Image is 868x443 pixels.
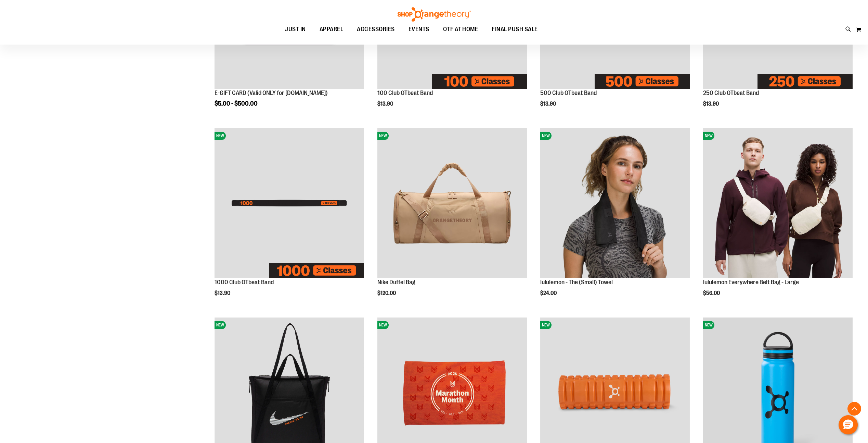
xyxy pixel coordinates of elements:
div: product [700,125,856,314]
a: Nike Duffel Bag [377,279,415,286]
div: product [374,125,530,314]
img: Nike Duffel Bag [377,128,527,278]
span: $13.90 [215,290,231,296]
a: 1000 Club OTbeat Band [215,279,274,286]
a: JUST IN [278,22,313,37]
button: Back To Top [847,402,861,416]
span: $13.90 [377,101,394,107]
div: product [211,125,367,310]
a: lululemon - The (Small) Towel [540,279,613,286]
a: lululemon - The (Small) TowelNEW [540,128,690,279]
span: NEW [215,321,226,329]
a: Image of 1000 Club OTbeat BandNEW [215,128,364,279]
span: $120.00 [377,290,397,296]
span: $24.00 [540,290,558,296]
a: APPAREL [313,22,350,37]
span: OTF AT HOME [443,22,478,37]
a: EVENTS [402,22,436,37]
span: NEW [215,132,226,140]
span: EVENTS [409,22,429,37]
img: lululemon Everywhere Belt Bag - Large [703,128,853,278]
span: $5.00 - $500.00 [215,100,258,107]
span: $56.00 [703,290,721,296]
span: FINAL PUSH SALE [492,22,538,37]
img: Shop Orangetheory [397,7,472,22]
img: Image of 1000 Club OTbeat Band [215,128,364,278]
a: FINAL PUSH SALE [485,22,545,37]
a: 250 Club OTbeat Band [703,89,759,96]
img: lululemon - The (Small) Towel [540,128,690,278]
a: lululemon Everywhere Belt Bag - Large [703,279,799,286]
button: Hello, have a question? Let’s chat. [839,415,858,434]
span: NEW [377,321,389,329]
span: JUST IN [285,22,306,37]
span: $13.90 [703,101,720,107]
a: ACCESSORIES [350,22,402,37]
a: 100 Club OTbeat Band [377,89,433,96]
span: NEW [703,321,714,329]
a: E-GIFT CARD (Valid ONLY for [DOMAIN_NAME]) [215,89,328,96]
div: product [537,125,693,314]
span: NEW [540,321,552,329]
span: NEW [540,132,552,140]
a: Nike Duffel BagNEW [377,128,527,279]
a: lululemon Everywhere Belt Bag - LargeNEW [703,128,853,279]
span: $13.90 [540,101,557,107]
span: APPAREL [320,22,344,37]
span: NEW [703,132,714,140]
span: ACCESSORIES [357,22,395,37]
a: OTF AT HOME [436,22,485,37]
span: NEW [377,132,389,140]
a: 500 Club OTbeat Band [540,89,597,96]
